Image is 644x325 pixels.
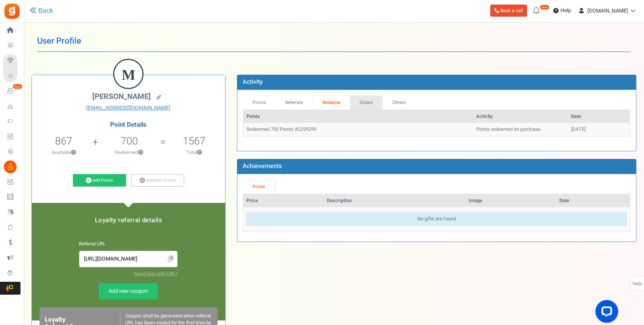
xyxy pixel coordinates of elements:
[559,7,571,14] span: Help
[71,150,76,155] button: ?
[92,91,151,102] span: [PERSON_NAME]
[121,135,138,147] h5: 700
[114,60,142,89] figcaption: M
[243,162,282,171] b: Achievements
[568,110,630,123] th: Date
[13,84,22,89] em: New
[37,30,631,52] h1: User Profile
[243,110,473,123] th: Points
[38,104,219,112] a: [EMAIL_ADDRESS][DOMAIN_NAME]
[243,77,263,86] b: Activity
[99,149,159,156] p: Redeemed
[473,110,568,123] th: Activity
[99,283,158,300] a: Add new coupon
[276,96,313,110] a: Referrals
[490,5,527,17] a: Book a call
[473,123,568,136] td: Points redeemed on purchase.
[568,123,630,136] td: [DATE]
[197,150,202,155] button: ?
[243,194,324,207] th: Prize
[350,96,383,110] a: Orders
[246,212,627,226] div: No gifts are found
[32,121,225,128] h4: Point Details
[313,96,350,110] a: Redeems
[550,5,574,17] a: Help
[3,3,21,20] img: Gratisfaction
[165,253,177,266] span: Click to Copy
[79,242,178,247] h6: Referral URL
[243,96,276,110] a: Points
[39,217,218,224] h5: Loyalty referral details
[540,5,549,10] em: New
[55,133,72,149] span: 867
[138,150,143,155] button: ?
[383,96,415,110] a: Others
[243,180,275,194] a: Prizes
[324,194,466,207] th: Description
[632,277,642,291] span: FAQs
[167,149,221,156] p: Total
[134,270,178,277] a: Need help with URL?
[36,149,92,156] p: Available
[243,123,473,136] td: Redeemed 700 Points #2259299
[3,85,21,97] a: New
[556,194,630,207] th: Date
[587,7,628,15] span: [DOMAIN_NAME]
[183,135,205,147] h5: 1567
[131,174,184,187] a: Subtract Points
[73,174,126,187] a: Add Points
[466,194,557,207] th: Image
